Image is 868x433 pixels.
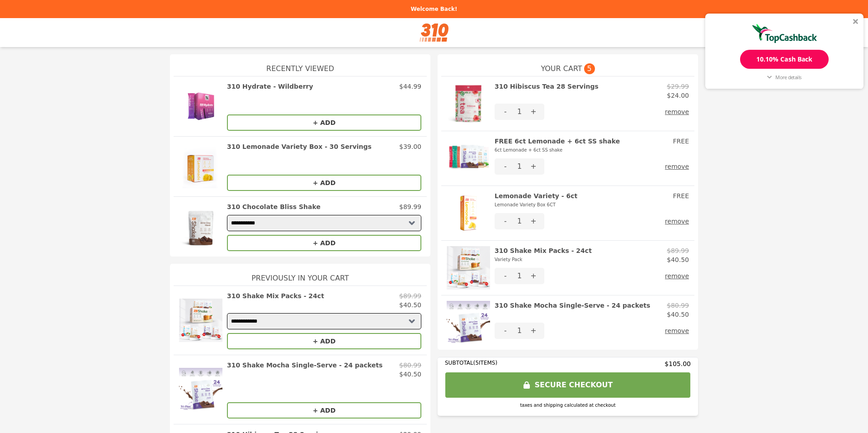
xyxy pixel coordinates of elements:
[495,104,516,120] button: -
[179,361,222,419] img: 310 Shake Mocha Single-Serve - 24 packets
[541,63,582,74] span: YOUR CART
[667,310,689,319] p: $40.50
[673,137,689,146] p: FREE
[665,158,689,175] button: remove
[667,246,689,255] p: $89.99
[495,255,592,264] div: Variety Pack
[227,202,321,211] h2: 310 Chocolate Bliss Shake
[516,104,523,120] div: 1
[516,213,523,229] div: 1
[227,142,372,151] h2: 310 Lemonade Variety Box - 30 Servings
[445,360,473,366] span: SUBTOTAL
[227,235,421,251] button: + ADD
[495,137,620,155] h2: FREE 6ct Lemonade + 6ct SS shake
[495,213,516,229] button: -
[665,359,691,368] span: $105.00
[399,82,421,91] p: $44.99
[174,264,427,285] h1: Previously In Your Cart
[445,372,691,398] button: SECURE CHECKOUT
[516,268,523,284] div: 1
[399,291,421,300] p: $89.99
[667,255,689,264] p: $40.50
[673,191,689,200] p: FREE
[447,137,490,180] img: FREE 6ct Lemonade + 6ct SS shake
[399,300,421,309] p: $40.50
[420,24,449,42] img: Brand Logo
[495,200,577,209] div: Lemonade Variety Box 6CT
[667,82,689,91] p: $29.99
[227,361,382,370] h2: 310 Shake Mocha Single-Serve - 24 packets
[399,361,421,370] p: $80.99
[227,82,313,91] h2: 310 Hydrate - Wildberry
[227,215,421,231] select: Select a product variant
[179,291,222,349] img: 310 Shake Mix Packs - 24ct
[179,202,222,251] img: 310 Chocolate Bliss Shake
[227,291,324,300] h2: 310 Shake Mix Packs - 24ct
[179,142,222,191] img: 310 Lemonade Variety Box - 30 Servings
[495,158,516,175] button: -
[665,213,689,229] button: remove
[179,82,222,131] img: 310 Hydrate - Wildberry
[447,191,490,235] img: Lemonade Variety - 6ct
[445,402,691,409] div: taxes and shipping calculated at checkout
[495,191,577,209] h2: Lemonade Variety - 6ct
[227,175,421,191] button: + ADD
[523,268,544,284] button: +
[5,5,863,13] p: Welcome Back!
[667,91,689,100] p: $24.00
[227,313,421,329] select: Select a product variant
[495,82,599,100] h2: 310 Hibiscus Tea 28 Servings
[523,104,544,120] button: +
[495,246,592,264] h2: 310 Shake Mix Packs - 24ct
[584,63,595,74] span: 5
[665,323,689,339] button: remove
[473,360,497,366] span: ( 5 ITEMS)
[523,158,544,175] button: +
[495,301,650,319] h2: 310 Shake Mocha Single-Serve - 24 packets
[399,142,421,151] p: $39.00
[495,323,516,339] button: -
[516,158,523,175] div: 1
[174,54,427,76] h1: Recently Viewed
[665,104,689,120] button: remove
[516,323,523,339] div: 1
[227,402,421,419] button: + ADD
[495,146,620,155] div: 6ct Lemonade + 6ct SS shake
[665,268,689,284] button: remove
[667,301,689,310] p: $80.99
[523,213,544,229] button: +
[399,370,421,379] p: $40.50
[447,301,490,344] img: 310 Shake Mocha Single-Serve - 24 packets
[399,202,421,211] p: $89.99
[523,323,544,339] button: +
[447,82,490,125] img: 310 Hibiscus Tea 28 Servings
[227,114,421,131] button: + ADD
[447,246,490,290] img: 310 Shake Mix Packs - 24ct
[495,268,516,284] button: -
[227,333,421,349] button: + ADD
